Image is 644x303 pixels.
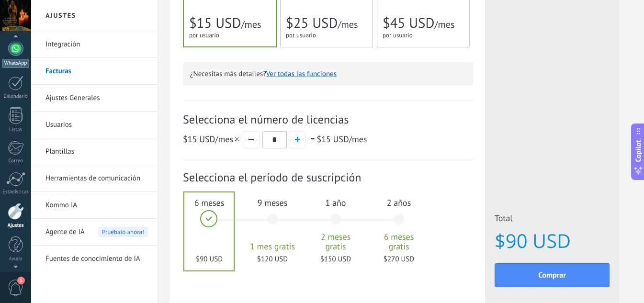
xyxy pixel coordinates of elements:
span: 6 meses [183,197,235,208]
a: Plantillas [45,138,148,165]
a: Herramientas de comunicación [45,165,148,192]
span: $90 USD [183,255,235,264]
span: 2 años [373,197,425,208]
span: Agente de IA [45,219,85,246]
div: WhatsApp [2,59,29,68]
button: Ver todas las funciones [266,69,337,79]
span: /mes [241,18,261,31]
div: Ajustes [2,223,30,229]
span: por usuario [189,31,219,39]
span: /mes [316,134,367,145]
li: Herramientas de comunicación [31,165,158,192]
span: 6 meses gratis [373,232,425,251]
li: Agente de IA [31,219,158,246]
a: Agente de IA Pruébalo ahora! [45,219,148,246]
span: Total [495,213,610,226]
span: $15 USD [189,14,241,32]
li: Integración [31,31,158,58]
span: 2 meses gratis [310,232,362,251]
div: Calendario [2,93,30,100]
span: Selecciona el período de suscripción [183,170,473,185]
span: 9 meses [247,197,298,208]
a: Usuarios [45,112,148,138]
div: Correo [2,158,30,164]
li: Usuarios [31,112,158,138]
div: Listas [2,127,30,133]
span: /mes [434,18,454,31]
span: por usuario [383,31,413,39]
a: Fuentes de conocimiento de IA [45,246,148,272]
span: /mes [338,18,358,31]
button: Comprar [495,263,610,287]
span: $90 USD [495,230,610,251]
span: /mes [183,134,240,145]
div: Estadísticas [2,189,30,195]
span: Selecciona el número de licencias [183,112,473,127]
span: 1 año [310,197,362,208]
li: Plantillas [31,138,158,165]
li: Ajustes Generales [31,85,158,112]
span: $120 USD [247,255,298,264]
span: $25 USD [286,14,338,32]
span: por usuario [286,31,316,39]
li: Fuentes de conocimiento de IA [31,246,158,272]
li: Facturas [31,58,158,85]
a: Integración [45,31,148,58]
span: 1 mes gratis [247,242,298,251]
span: $15 USD [183,134,215,145]
a: Ajustes Generales [45,85,148,112]
span: $15 USD [316,134,349,145]
span: Comprar [538,272,566,279]
span: = [310,134,315,145]
span: Pruébalo ahora! [98,227,148,237]
li: Kommo IA [31,192,158,219]
a: Kommo IA [45,192,148,219]
p: ¿Necesitas más detalles? [190,69,466,79]
span: $150 USD [310,255,362,264]
span: $45 USD [383,14,434,32]
a: Facturas [45,58,148,85]
span: 1 [17,277,25,284]
span: Copilot [633,140,643,162]
div: Ayuda [2,256,30,262]
span: $270 USD [373,255,425,264]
